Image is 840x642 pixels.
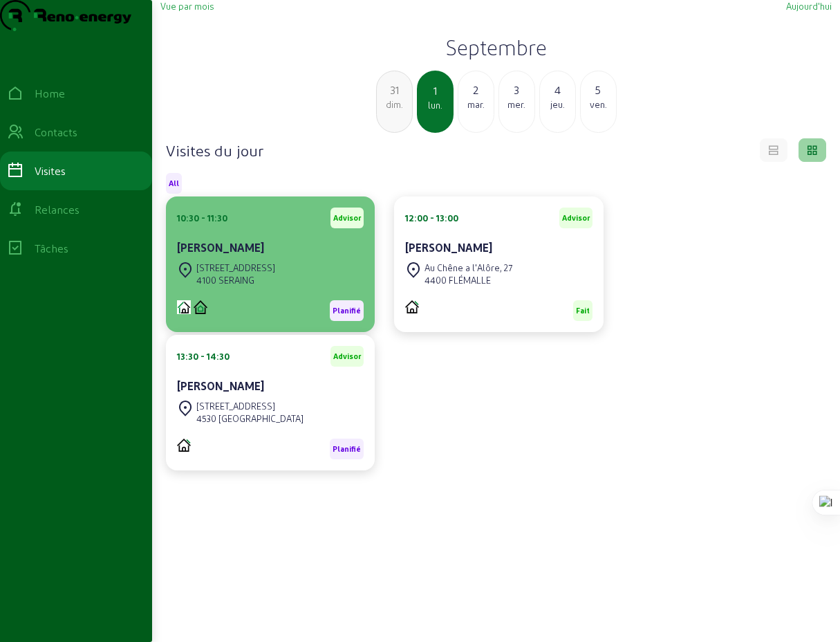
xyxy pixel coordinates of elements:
div: Relances [35,201,80,218]
span: Advisor [333,351,361,361]
span: Fait [576,306,590,315]
div: 4400 FLÉMALLE [424,274,512,286]
div: 10:30 - 11:30 [177,212,227,224]
div: 2 [458,82,494,98]
div: [STREET_ADDRESS] [196,262,275,274]
div: 4100 SERAING [196,274,275,286]
span: Advisor [333,213,361,223]
div: 13:30 - 14:30 [177,350,230,363]
cam-card-title: [PERSON_NAME] [177,241,264,254]
div: mer. [499,98,534,111]
div: 3 [499,82,534,98]
div: Visites [35,163,66,179]
img: PVELEC [177,439,191,452]
cam-card-title: [PERSON_NAME] [405,241,492,254]
div: Au Chêne a l'Alôre, 27 [424,262,512,274]
img: CITI [194,300,207,313]
div: jeu. [540,98,575,111]
div: dim. [377,98,412,111]
div: lun. [418,99,452,111]
div: Contacts [35,124,77,140]
span: Planifié [333,306,361,315]
div: Tâches [35,240,68,257]
div: 4530 [GEOGRAPHIC_DATA] [196,412,304,425]
span: Vue par mois [160,1,214,11]
div: 5 [581,82,616,98]
h4: Visites du jour [166,140,263,160]
cam-card-title: [PERSON_NAME] [177,379,264,392]
span: All [169,178,179,188]
div: mar. [458,98,494,111]
div: Home [35,85,65,102]
img: PVELEC [405,300,419,313]
span: Advisor [562,213,590,223]
div: ven. [581,98,616,111]
span: Aujourd'hui [786,1,832,11]
div: 31 [377,82,412,98]
div: 4 [540,82,575,98]
div: 1 [418,82,452,99]
div: 12:00 - 13:00 [405,212,458,224]
span: Planifié [333,444,361,454]
h2: Septembre [160,35,832,59]
img: CIME [177,300,191,314]
div: [STREET_ADDRESS] [196,400,304,412]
